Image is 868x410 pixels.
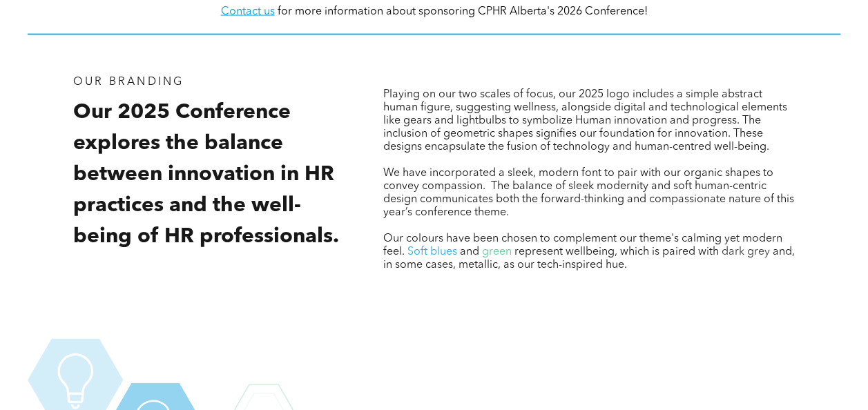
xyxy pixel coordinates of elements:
[73,77,184,88] span: Our Branding
[73,102,339,247] span: Our 2025 Conference explores the balance between innovation in HR practices and the well-being of...
[383,89,787,153] span: Playing on our two scales of focus, our 2025 logo includes a simple abstract human figure, sugges...
[221,6,275,17] a: Contact us
[460,246,479,257] span: and
[383,168,794,218] span: We have incorporated a sleek, modern font to pair with our organic shapes to convey compassion. T...
[278,6,648,17] span: for more information about sponsoring CPHR Alberta's 2026 Conference!
[482,246,512,257] span: green
[722,246,770,257] span: dark grey
[383,233,782,257] span: Our colours have been chosen to complement our theme's calming yet modern feel.
[514,246,719,257] span: represent wellbeing, which is paired with
[407,246,457,257] span: Soft blues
